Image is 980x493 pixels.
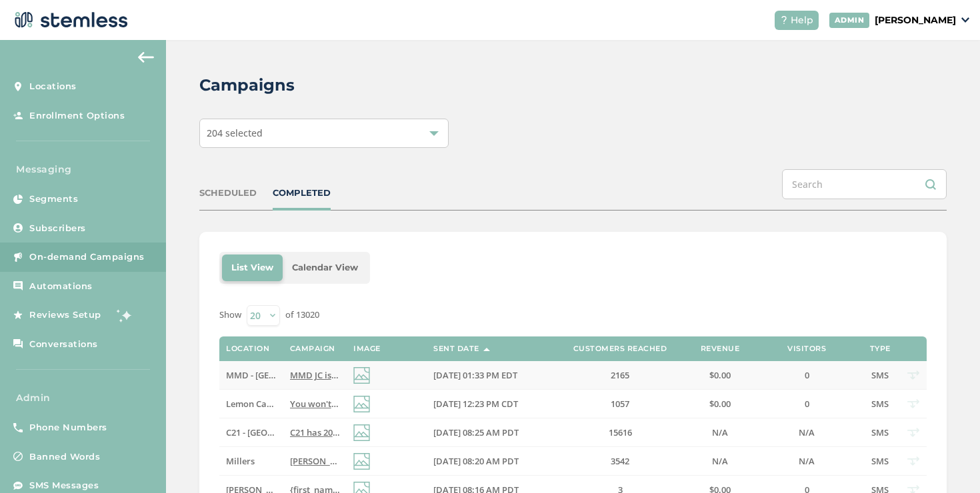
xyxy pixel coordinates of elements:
label: C21 - Aberdeen [226,427,276,438]
span: Subscribers [29,222,86,235]
label: Type [870,344,891,353]
label: Visitors [787,344,826,353]
span: MMD JC is slashing prices! 20% OFF Storewide CODE:20OFF Unlimited time use! Click for details! 65... [290,369,842,381]
span: Enrollment Options [29,109,125,123]
span: Automations [29,280,93,293]
img: icon_down-arrow-small-66adaf34.svg [961,17,969,23]
label: Show [219,308,241,322]
label: 3542 [560,456,680,467]
label: Millers has 20% OFF Everything today. Follow link for more info:) Reply END to cancel [290,456,340,467]
span: SMS [871,398,889,410]
img: glitter-stars-b7820f95.gif [111,302,138,328]
img: logo-dark-0685b13c.svg [11,7,128,33]
label: $0.00 [693,370,747,381]
span: 0 [805,369,809,381]
span: $0.00 [709,369,731,381]
img: icon-img-d887fa0c.svg [353,396,370,412]
img: icon-arrow-back-accent-c549486e.svg [138,52,154,63]
label: N/A [693,456,747,467]
span: SMS [871,369,889,381]
span: 2165 [611,369,629,381]
span: [DATE] 08:20 AM PDT [433,455,519,467]
span: N/A [799,455,815,467]
img: icon-help-white-03924b79.svg [780,16,788,24]
span: SMS Messages [29,479,99,492]
label: 0 [760,370,853,381]
span: 15616 [609,426,632,438]
span: Segments [29,193,78,206]
label: MMD - Jersey City [226,370,276,381]
span: [DATE] 08:25 AM PDT [433,426,519,438]
p: [PERSON_NAME] [875,13,956,27]
div: ADMIN [829,13,870,28]
label: 15616 [560,427,680,438]
img: icon-sort-1e1d7615.svg [483,348,490,351]
label: N/A [693,427,747,438]
label: N/A [760,456,853,467]
span: 3542 [611,455,629,467]
label: MMD JC is slashing prices! 20% OFF Storewide CODE:20OFF Unlimited time use! Click for details! 65... [290,370,340,381]
span: You won't want to miss [DATE] fresh drops & specials here at [GEOGRAPHIC_DATA] :) Reply END to ca... [290,398,719,410]
label: Sent Date [433,344,479,353]
label: SMS [867,370,893,381]
span: MMD - [GEOGRAPHIC_DATA] [226,369,343,381]
li: Calendar View [283,254,367,281]
li: List View [222,254,283,281]
span: 1057 [611,398,629,410]
label: 08/20/2025 12:23 PM CDT [433,398,547,410]
label: $0.00 [693,398,747,410]
span: On-demand Campaigns [29,250,145,264]
span: [DATE] 12:23 PM CDT [433,398,518,410]
label: 0 [760,398,853,410]
label: Revenue [701,344,740,353]
span: 0 [805,398,809,410]
img: icon-img-d887fa0c.svg [353,367,370,384]
span: Help [791,13,813,27]
label: Lemon Cannabis Glenpool [226,398,276,410]
span: SMS [871,426,889,438]
span: Banned Words [29,450,100,464]
label: Location [226,344,269,353]
span: N/A [799,426,815,438]
span: [PERSON_NAME] has 20% OFF Everything [DATE]. Follow link for more info:) Reply END to cancel [290,455,683,467]
label: Image [353,344,381,353]
h2: Campaigns [199,73,295,97]
span: 204 selected [207,127,263,139]
span: C21 - [GEOGRAPHIC_DATA] [226,426,335,438]
label: Customers Reached [573,344,667,353]
label: Campaign [290,344,335,353]
span: SMS [871,455,889,467]
span: Lemon Cannabis Glenpool [226,398,334,410]
label: C21 has 20% OFF Everything Today! Follow link for more details:) Reply END to cancel [290,427,340,438]
span: N/A [712,455,728,467]
span: C21 has 20% OFF Everything [DATE]! Follow link for more details:) Reply END to cancel [290,426,641,438]
label: of 13020 [285,308,319,322]
div: SCHEDULED [199,187,257,200]
label: 1057 [560,398,680,410]
iframe: Chat Widget [913,429,980,493]
img: icon-img-d887fa0c.svg [353,453,370,470]
span: $0.00 [709,398,731,410]
img: icon-img-d887fa0c.svg [353,424,370,441]
span: Millers [226,455,255,467]
input: Search [782,169,947,199]
label: 08/20/2025 08:25 AM PDT [433,427,547,438]
label: 08/20/2025 08:20 AM PDT [433,456,547,467]
span: Reviews Setup [29,308,101,322]
span: Locations [29,80,77,93]
label: N/A [760,427,853,438]
span: Phone Numbers [29,421,107,434]
label: You won't want to miss today's fresh drops & specials here at Lemon Glenpool :) Reply END to cancel [290,398,340,410]
span: N/A [712,426,728,438]
span: Conversations [29,338,98,351]
label: Millers [226,456,276,467]
span: [DATE] 01:33 PM EDT [433,369,517,381]
label: SMS [867,427,893,438]
label: 08/20/2025 01:33 PM EDT [433,370,547,381]
label: SMS [867,456,893,467]
label: SMS [867,398,893,410]
div: COMPLETED [273,187,331,200]
label: 2165 [560,370,680,381]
